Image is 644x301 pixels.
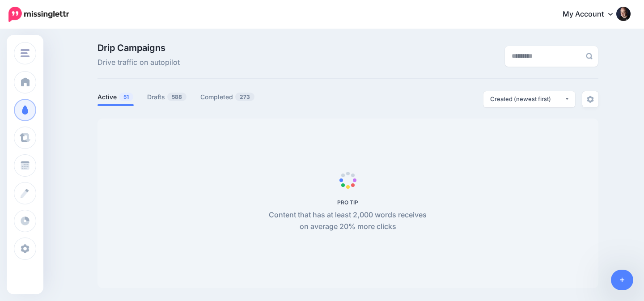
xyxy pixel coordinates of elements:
[97,43,180,52] span: Drip Campaigns
[264,209,432,233] p: Content that has at least 2,000 words receives on average 20% more clicks
[167,93,186,101] span: 588
[587,96,594,103] img: settings-grey.png
[586,53,593,59] img: search-grey-6.png
[147,92,187,102] a: Drafts588
[483,91,575,107] button: Created (newest first)
[97,57,180,68] span: Drive traffic on autopilot
[554,4,631,25] a: My Account
[21,49,30,57] img: menu.png
[119,93,133,101] span: 51
[490,95,564,103] div: Created (newest first)
[8,7,69,22] img: Missinglettr
[235,93,254,101] span: 273
[97,92,134,102] a: Active51
[200,92,255,102] a: Completed273
[264,199,432,206] h5: PRO TIP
